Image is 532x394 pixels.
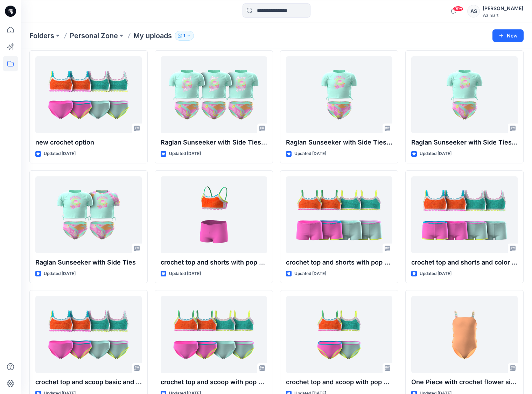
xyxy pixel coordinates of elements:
[286,296,392,373] a: crochet top and scoop with pop color binding
[35,138,142,147] p: new crochet option
[411,138,518,147] p: Raglan Sunseeker with Side Ties-v2
[453,6,463,12] span: 99+
[35,258,142,267] p: Raglan Sunseeker with Side Ties
[286,377,392,387] p: crochet top and scoop with pop color binding
[161,176,267,253] a: crochet top and shorts with pop color binding (2)
[286,138,392,147] p: Raglan Sunseeker with Side Ties-v2
[183,32,185,40] p: 1
[411,56,518,133] a: Raglan Sunseeker with Side Ties-v2
[161,377,267,387] p: crochet top and scoop with pop color binding
[175,31,194,41] button: 1
[35,296,142,373] a: crochet top and scoop basic and color pop
[492,29,524,42] button: New
[420,270,451,277] p: Updated [DATE]
[169,270,201,277] p: Updated [DATE]
[294,150,326,157] p: Updated [DATE]
[411,258,518,267] p: crochet top and shorts and color pop
[35,176,142,253] a: Raglan Sunseeker with Side Ties
[161,296,267,373] a: crochet top and scoop with pop color binding
[35,56,142,133] a: new crochet option
[161,258,267,267] p: crochet top and shorts with pop color binding (2)
[29,31,54,41] a: Folders
[286,258,392,267] p: crochet top and shorts with pop color binding (2)
[420,150,451,157] p: Updated [DATE]
[483,4,523,13] div: [PERSON_NAME]
[161,138,267,147] p: Raglan Sunseeker with Side Ties-v2 (1)
[35,377,142,387] p: crochet top and scoop basic and color pop
[169,150,201,157] p: Updated [DATE]
[44,270,76,277] p: Updated [DATE]
[286,56,392,133] a: Raglan Sunseeker with Side Ties-v2
[294,270,326,277] p: Updated [DATE]
[133,31,172,41] p: My uploads
[286,176,392,253] a: crochet top and shorts with pop color binding (2)
[467,5,480,17] div: AS
[411,176,518,253] a: crochet top and shorts and color pop
[161,56,267,133] a: Raglan Sunseeker with Side Ties-v2 (1)
[70,31,118,41] a: Personal Zone
[483,13,523,18] div: Walmart
[411,377,518,387] p: One Piece with crochet flower side cuts (--v2
[44,150,76,157] p: Updated [DATE]
[411,296,518,373] a: One Piece with crochet flower side cuts (--v2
